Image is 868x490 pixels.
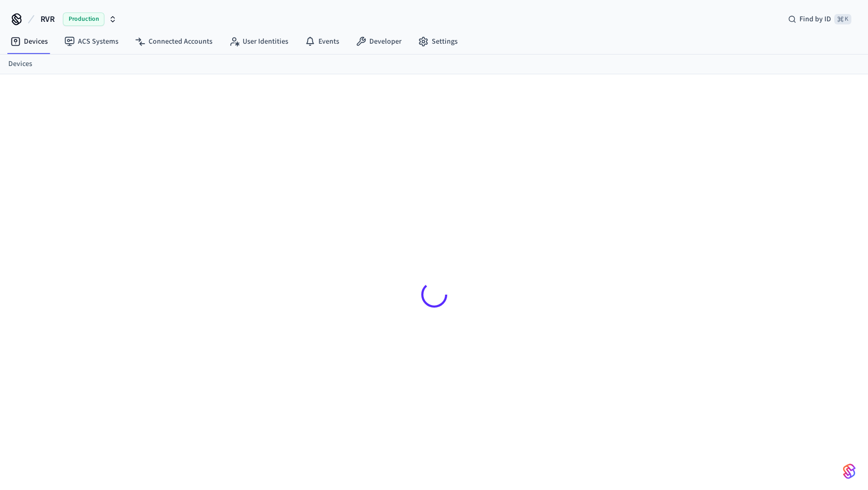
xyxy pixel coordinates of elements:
[799,14,831,24] span: Find by ID
[780,10,860,29] div: Find by ID⌘ K
[8,59,32,70] a: Devices
[410,32,466,51] a: Settings
[41,13,55,25] span: RVR
[56,32,127,51] a: ACS Systems
[834,14,851,24] span: ⌘ K
[348,32,410,51] a: Developer
[63,12,104,26] span: Production
[2,32,56,51] a: Devices
[297,32,348,51] a: Events
[127,32,221,51] a: Connected Accounts
[221,32,297,51] a: User Identities
[843,463,856,480] img: SeamLogoGradient.69752ec5.svg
